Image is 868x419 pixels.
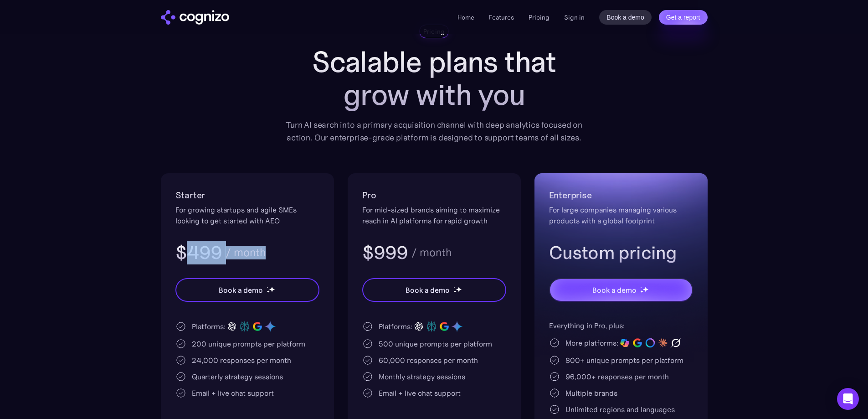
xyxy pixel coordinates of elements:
a: Features [489,13,514,21]
div: 24,000 responses per month [192,355,291,366]
div: Platforms: [192,321,226,332]
div: Email + live chat support [192,388,274,398]
img: star [640,290,643,293]
div: Open Intercom Messenger [837,388,859,410]
div: Book a demo [219,285,262,295]
img: star [453,287,455,288]
img: star [642,286,648,292]
h3: $499 [175,241,222,264]
img: cognizo logo [161,10,229,25]
div: Unlimited regions and languages [565,404,675,415]
a: Book a demostarstarstar [175,278,319,302]
img: star [640,287,642,288]
div: Multiple brands [565,388,617,398]
a: Pricing [529,13,550,21]
div: 800+ unique prompts per platform [565,355,683,366]
img: star [269,286,275,292]
a: Book a demostarstarstar [362,278,506,302]
div: 200 unique prompts per platform [192,338,305,349]
div: 60,000 responses per month [379,355,478,366]
div: Quarterly strategy sessions [192,371,283,382]
h2: Enterprise [549,188,693,202]
h3: Custom pricing [549,241,693,264]
a: Sign in [564,12,585,23]
div: More platforms: [565,337,618,348]
a: Home [457,13,474,21]
div: 500 unique prompts per platform [379,338,492,349]
div: Platforms: [379,321,412,332]
a: Get a report [659,10,708,25]
img: star [456,286,462,292]
a: Book a demostarstarstar [549,278,693,302]
div: / month [226,247,266,258]
div: Book a demo [406,285,449,295]
h2: Pro [362,188,506,202]
img: star [267,290,270,293]
div: For large companies managing various products with a global footprint [549,204,693,226]
h1: Scalable plans that grow with you [279,46,589,111]
img: star [453,290,457,293]
div: Everything in Pro, plus: [549,320,693,331]
img: star [267,287,268,288]
a: home [161,10,229,25]
div: Monthly strategy sessions [379,371,465,382]
div: Email + live chat support [379,388,461,398]
a: Book a demo [599,10,652,25]
div: For growing startups and agile SMEs looking to get started with AEO [175,204,319,226]
h3: $999 [362,241,408,264]
div: For mid-sized brands aiming to maximize reach in AI platforms for rapid growth [362,204,506,226]
div: Book a demo [592,285,636,295]
div: / month [411,247,452,258]
div: 96,000+ responses per month [565,371,669,382]
div: Turn AI search into a primary acquisition channel with deep analytics focused on action. Our ente... [279,119,589,144]
h2: Starter [175,188,319,202]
